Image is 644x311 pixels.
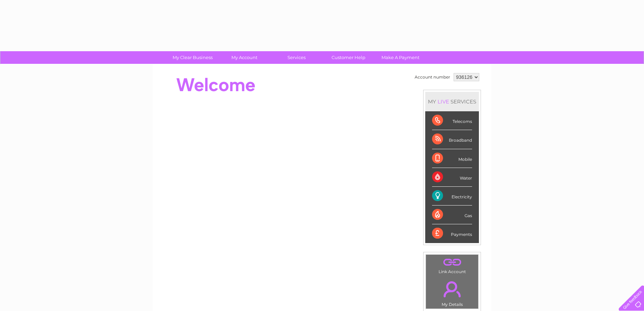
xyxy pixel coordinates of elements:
div: MY SERVICES [425,92,479,111]
div: Payments [432,224,472,243]
a: My Account [216,51,273,64]
div: LIVE [436,98,451,105]
a: Services [268,51,325,64]
div: Telecoms [432,111,472,130]
a: My Clear Business [164,51,221,64]
div: Gas [432,206,472,224]
td: Account number [413,71,452,83]
div: Water [432,168,472,187]
a: . [428,256,477,268]
td: Link Account [426,254,479,276]
div: Mobile [432,149,472,168]
div: Electricity [432,187,472,206]
a: . [428,277,477,301]
a: Make A Payment [372,51,429,64]
a: Customer Help [320,51,377,64]
td: My Details [426,275,479,309]
div: Broadband [432,130,472,149]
